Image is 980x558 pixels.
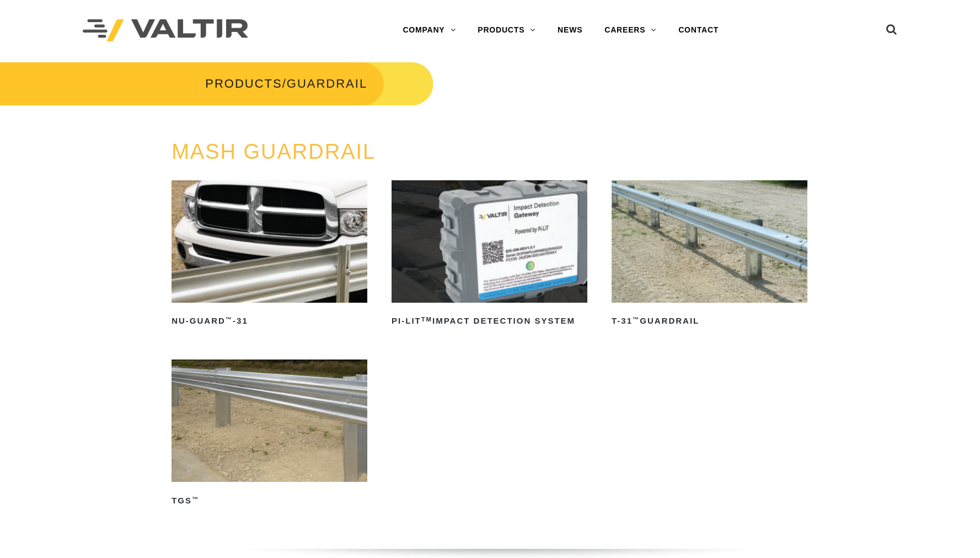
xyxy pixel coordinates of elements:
[172,313,367,330] h2: NU-GUARD -31
[612,180,807,330] a: T-31™Guardrail
[667,19,730,41] a: CONTACT
[421,316,432,323] sup: TM
[172,140,376,163] a: MASH GUARDRAIL
[612,313,807,330] h2: T-31 Guardrail
[633,316,640,323] sup: ™
[205,77,282,90] a: PRODUCTS
[287,77,367,90] span: GUARDRAIL
[392,19,467,41] a: COMPANY
[593,19,667,41] a: CAREERS
[392,313,587,330] h2: PI-LIT Impact Detection System
[547,19,593,41] a: NEWS
[467,19,547,41] a: PRODUCTS
[172,492,367,509] h2: TGS
[83,19,248,42] img: Valtir
[192,496,199,502] sup: ™
[172,360,367,509] a: TGS™
[392,180,587,330] a: PI-LITTMImpact Detection System
[172,180,367,330] a: NU-GUARD™-31
[226,316,233,323] sup: ™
